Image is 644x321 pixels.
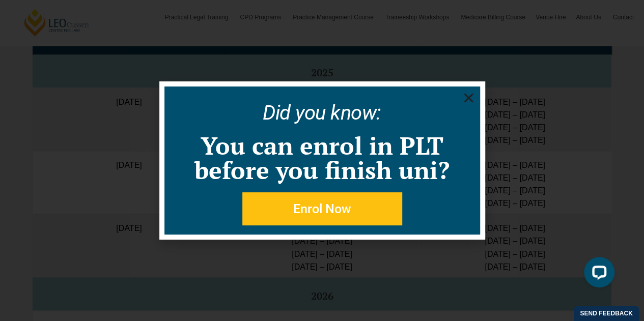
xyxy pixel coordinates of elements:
iframe: LiveChat chat widget [576,253,619,296]
a: You can enrol in PLT before you finish uni? [194,129,450,186]
a: Close [462,92,475,104]
a: Enrol Now [242,192,402,225]
span: Enrol Now [293,202,351,215]
a: Did you know: [263,101,381,125]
